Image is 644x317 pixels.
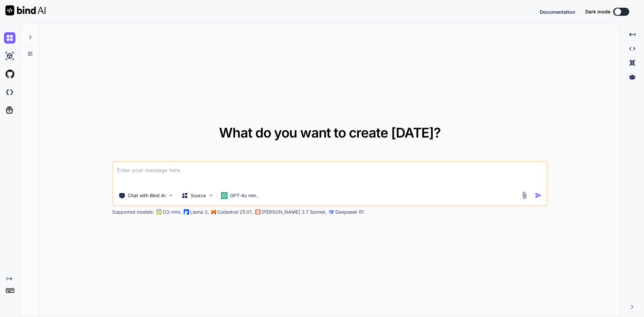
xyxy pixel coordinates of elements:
img: icon [535,192,542,199]
img: claude [329,209,334,215]
p: Source [191,192,206,199]
p: O3-mini, [163,209,181,215]
img: darkCloudIdeIcon [4,87,15,98]
img: Bind AI [5,5,46,15]
span: What do you want to create [DATE]? [219,124,441,141]
img: chat [4,32,15,44]
p: Deepseek R1 [335,209,364,215]
img: GPT-4o mini [221,192,227,199]
img: Pick Tools [168,193,173,198]
img: GPT-4 [156,209,161,215]
p: Llama 3, [190,209,209,215]
img: githubLight [4,68,15,80]
img: claude [255,209,260,215]
p: Chat with Bind AI [128,192,166,199]
p: Codestral 25.01, [217,209,253,215]
p: GPT-4o min.. [230,192,259,199]
p: [PERSON_NAME] 3.7 Sonnet, [262,209,327,215]
span: Dark mode [585,8,610,15]
img: Mistral-AI [211,210,216,214]
img: Llama2 [183,209,189,215]
img: Pick Models [208,193,214,198]
p: Supported models: [112,209,154,215]
img: ai-studio [4,50,15,62]
img: attachment [521,192,528,199]
button: Documentation [540,8,575,15]
span: Documentation [540,9,575,15]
